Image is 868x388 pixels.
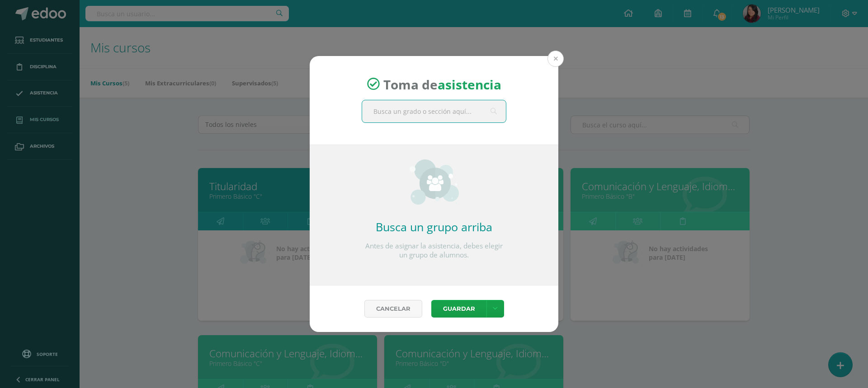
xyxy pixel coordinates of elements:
[362,100,506,122] input: Busca un grado o sección aquí...
[362,219,506,234] h2: Busca un grupo arriba
[547,51,564,67] button: Close (Esc)
[362,242,506,260] p: Antes de asignar la asistencia, debes elegir un grupo de alumnos.
[431,300,486,318] button: Guardar
[383,75,501,93] span: Toma de
[364,300,422,318] a: Cancelar
[438,75,501,93] strong: asistencia
[410,159,459,205] img: groups_small.png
